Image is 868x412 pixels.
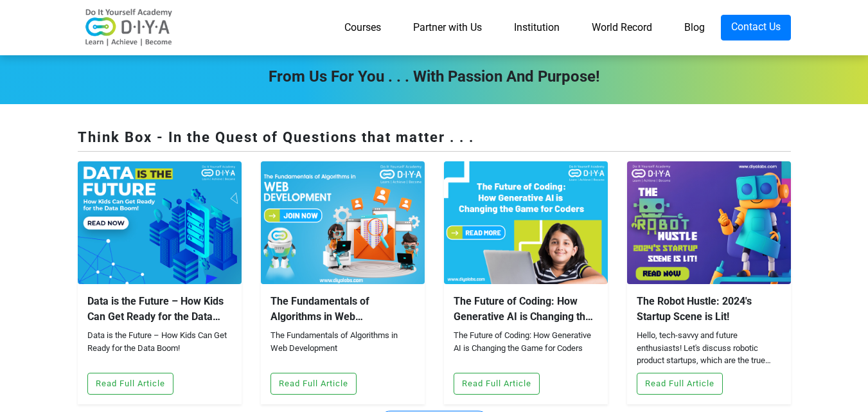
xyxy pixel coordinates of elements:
[668,15,721,40] a: Blog
[78,8,181,47] img: logo-v2.png
[78,127,791,152] div: Think Box - In the Quest of Questions that matter . . .
[627,161,791,284] img: blog-2023121842428.jpg
[454,373,540,395] button: Read Full Article
[270,373,357,395] button: Read Full Article
[498,15,576,40] a: Institution
[270,329,415,368] div: The Fundamentals of Algorithms in Web Development
[637,373,723,395] button: Read Full Article
[328,15,397,40] a: Courses
[270,377,357,389] a: Read Full Article
[454,329,598,368] div: The Future of Coding: How Generative AI is Changing the Game for Coders
[637,294,781,325] div: The Robot Hustle: 2024's Startup Scene is Lit!
[87,329,232,368] div: Data is the Future – How Kids Can Get Ready for the Data Boom!
[576,15,668,40] a: World Record
[87,377,173,389] a: Read Full Article
[444,161,608,284] img: blog-2024042095551.jpg
[721,15,791,40] a: Contact Us
[270,294,415,325] div: The Fundamentals of Algorithms in Web Development
[637,377,723,389] a: Read Full Article
[68,65,801,88] div: From Us For You . . . with Passion and Purpose!
[637,329,781,368] div: Hello, tech-savvy and future enthusiasts! Let's discuss robotic product startups, which are the t...
[261,161,425,284] img: blog-2024042853928.jpg
[454,294,598,325] div: The Future of Coding: How Generative AI is Changing the Game for Coders
[87,294,232,325] div: Data is the Future – How Kids Can Get Ready for the Data Boom!
[78,161,242,284] img: blog-2024120862518.jpg
[87,373,173,395] button: Read Full Article
[397,15,498,40] a: Partner with Us
[454,377,540,389] a: Read Full Article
